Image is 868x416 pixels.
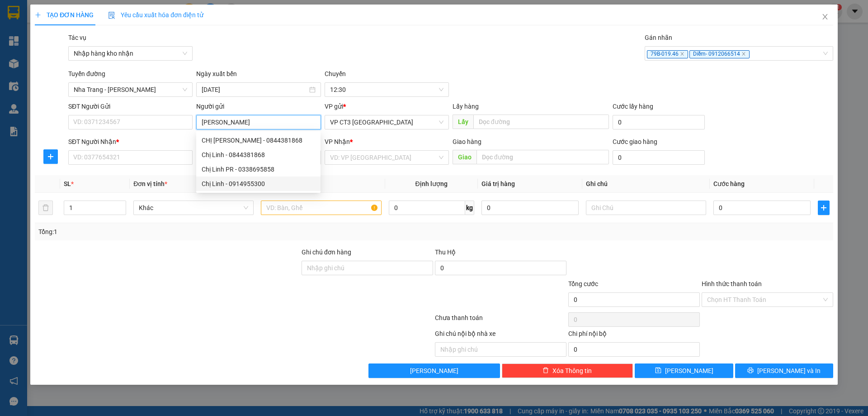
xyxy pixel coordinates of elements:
input: Cước lấy hàng [613,115,705,129]
span: plus [818,204,829,211]
div: Tuyến đường [68,69,193,82]
span: SL [64,180,71,187]
span: Lấy [453,115,473,129]
button: printer[PERSON_NAME] và In [735,363,833,378]
div: Chuyến [325,69,449,82]
div: CHỊ LINH - 0844381868 [196,133,321,148]
label: Cước giao hàng [613,138,657,145]
strong: Nhà xe Đức lộc [30,5,105,18]
span: Giao hàng [453,138,481,145]
input: Dọc đường [473,115,609,129]
input: Ghi Chú [586,201,706,215]
label: Tác vụ [68,34,86,41]
button: plus [818,201,830,215]
div: Chị Linh PR - 0338695858 [202,164,315,174]
span: close [741,52,746,56]
button: Close [812,5,838,30]
span: close [680,52,684,56]
span: close [821,13,829,20]
span: plus [44,153,57,160]
span: Ngọc Trí Mỹ Ca [75,50,124,59]
input: 0 [481,201,579,215]
div: SĐT Người Gửi [68,101,193,111]
label: Hình thức thanh toán [702,280,762,287]
div: Chị Linh - 0844381868 [196,148,321,162]
span: save [655,367,661,374]
strong: Gửi: [4,27,73,44]
div: Chị Linh PR - 0338695858 [196,162,321,177]
div: Chị Linh - 0914955300 [202,179,315,189]
div: Ghi chú nội bộ nhà xe [435,329,566,342]
span: Cước hàng [713,180,745,187]
label: Ghi chú đơn hàng [302,249,351,256]
span: [PERSON_NAME] [665,366,713,376]
span: VP Nhận [325,138,350,145]
span: Giá trị hàng [481,180,515,187]
span: Chị Lan [4,45,28,54]
label: Gán nhãn [645,34,672,41]
div: VP gửi [325,101,449,111]
label: Cước lấy hàng [613,103,653,110]
div: Chị Linh - 0914955300 [196,177,321,191]
input: Ghi chú đơn hàng [302,261,433,275]
span: 79B-019.46 [647,50,688,58]
div: Ngày xuất bến [196,69,321,82]
div: Tổng: 1 [38,227,335,237]
input: Dọc đường [476,150,609,164]
input: VD: Bàn, Ghế [261,201,381,215]
span: VP Cam Ranh [75,22,120,39]
span: VP CT3 Nha Trang [330,115,443,129]
button: plus [43,149,58,164]
button: [PERSON_NAME] [368,363,500,378]
div: Chưa thanh toán [434,313,567,329]
div: Chi phí nội bộ [568,329,700,342]
span: Nhập hàng kho nhận [74,47,187,60]
span: delete [542,367,549,374]
span: plus [35,12,41,18]
input: 14/08/2025 [202,85,307,95]
span: 12:30 [330,83,443,96]
button: deleteXóa Thông tin [502,363,633,378]
span: Xóa Thông tin [552,366,592,376]
span: Đơn vị tính [133,180,167,187]
div: SĐT Người Nhận [68,137,193,147]
span: Lấy hàng [453,103,479,110]
span: Ngã 3 Mỹ Ca [75,40,116,49]
th: Ghi chú [582,175,710,193]
span: kg [465,201,474,215]
span: 0988957408 [4,55,44,64]
span: 0905789129 [75,60,115,69]
span: Thu Hộ [435,249,456,256]
span: Diễm- 0912066514 [689,50,750,58]
strong: Nhận: [75,22,120,39]
span: [PERSON_NAME] [410,366,458,376]
span: Định lượng [415,180,448,187]
input: Nhập ghi chú [435,342,566,357]
span: Giao [453,150,476,164]
span: Tổng cước [568,280,598,287]
div: Chị Linh - 0844381868 [202,150,315,160]
button: delete [38,201,53,215]
span: Khác [139,201,248,215]
div: Người gửi [196,101,321,111]
input: Cước giao hàng [613,150,705,165]
span: TẠO ĐƠN HÀNG [35,11,94,19]
span: VP CT3 [GEOGRAPHIC_DATA] [4,27,73,44]
span: printer [747,367,754,374]
span: [PERSON_NAME] và In [757,366,821,376]
div: CHỊ [PERSON_NAME] - 0844381868 [202,135,315,145]
button: save[PERSON_NAME] [635,363,733,378]
span: Nha Trang - Phan Rang [74,83,187,96]
img: icon [108,12,115,19]
span: Yêu cầu xuất hóa đơn điện tử [108,11,203,19]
